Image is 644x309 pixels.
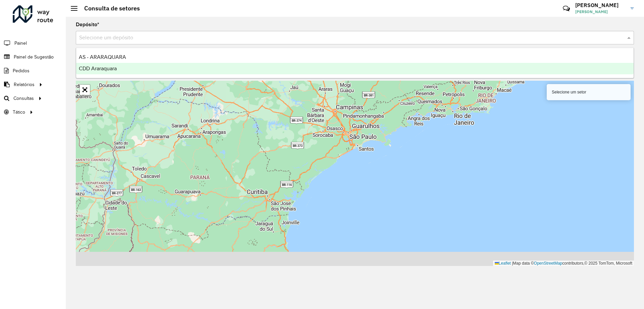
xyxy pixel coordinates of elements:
a: Contato Rápido [559,1,574,16]
span: Painel de Sugestão [14,53,54,61]
a: Leaflet [495,261,511,266]
span: | [512,261,513,266]
span: CDD Araraquara [79,66,117,71]
div: Map data © contributors,© 2025 TomTom, Microsoft [493,261,634,266]
ng-dropdown-panel: Options list [76,48,634,78]
span: [PERSON_NAME] [575,9,626,15]
a: OpenStreetMap [534,261,562,266]
a: Abrir mapa em tela cheia [80,85,90,95]
h3: [PERSON_NAME] [575,2,626,8]
span: Pedidos [13,67,30,74]
div: Selecione um setor [547,84,631,100]
span: Tático [13,109,25,116]
label: Depósito [76,21,99,29]
h2: Consulta de setores [77,5,140,12]
span: Consultas [13,95,34,102]
span: Relatórios [14,81,35,88]
span: AS - ARARAQUARA [79,54,126,60]
span: Painel [14,40,27,47]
